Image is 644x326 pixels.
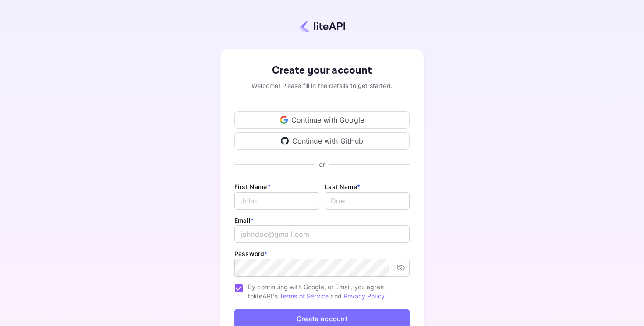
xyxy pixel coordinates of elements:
[234,111,410,129] div: Continue with Google
[234,63,410,78] div: Create your account
[234,217,254,224] label: Email
[234,132,410,150] div: Continue with GitHub
[280,292,329,300] a: Terms of Service
[343,292,386,300] a: Privacy Policy.
[234,225,410,243] input: johndoe@gmail.com
[234,192,319,210] input: John
[393,260,409,276] button: toggle password visibility
[234,81,410,90] div: Welcome! Please fill in the details to get started.
[299,20,345,32] img: liteapi
[234,250,267,257] label: Password
[325,183,360,190] label: Last Name
[325,192,410,210] input: Doe
[248,282,403,301] span: By continuing with Google, or Email, you agree to liteAPI's and
[234,183,270,190] label: First Name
